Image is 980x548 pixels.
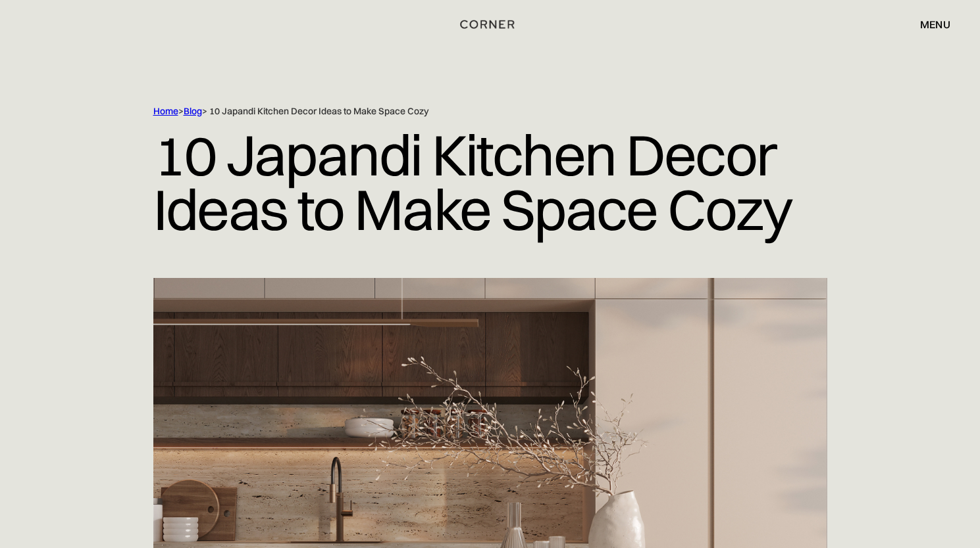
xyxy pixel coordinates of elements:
div: > > 10 Japandi Kitchen Decor Ideas to Make Space Cozy [153,105,772,118]
a: Home [153,105,178,117]
div: menu [920,19,950,30]
a: Blog [184,105,202,117]
a: home [449,16,531,33]
div: menu [907,13,950,35]
h1: 10 Japandi Kitchen Decor Ideas to Make Space Cozy [153,118,827,246]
